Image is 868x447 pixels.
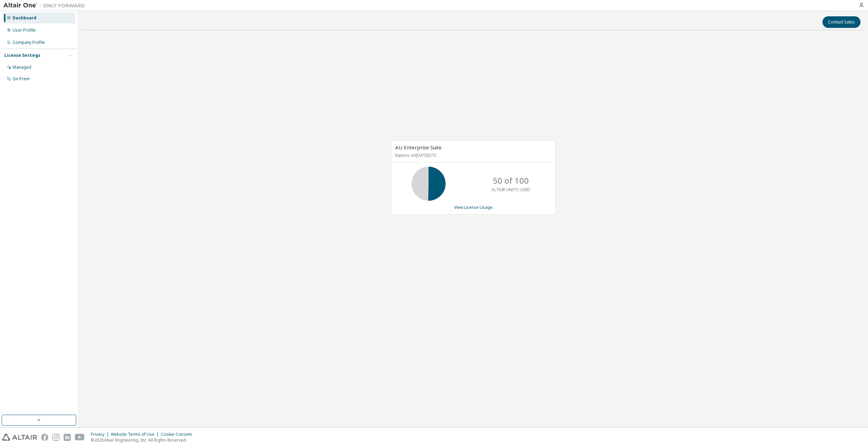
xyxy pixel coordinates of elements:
img: Altair One [3,2,88,9]
div: Website Terms of Use [111,432,161,437]
p: © 2025 Altair Engineering, Inc. All Rights Reserved. [91,437,196,443]
p: 50 of 100 [493,175,529,186]
p: Expires on [DATE] UTC [395,152,550,158]
p: ALTAIR UNITS USED [491,187,530,193]
img: altair_logo.svg [2,434,37,441]
button: Contact Sales [822,16,861,28]
div: Managed [13,65,31,70]
div: Privacy [91,432,111,437]
img: facebook.svg [41,434,48,441]
div: Cookie Consent [161,432,196,437]
img: instagram.svg [52,434,60,441]
div: User Profile [13,28,36,33]
div: On Prem [13,76,30,82]
div: Dashboard [13,15,36,21]
div: Company Profile [13,40,45,45]
img: youtube.svg [75,434,85,441]
div: License Settings [4,53,40,58]
img: linkedin.svg [64,434,71,441]
a: View License Usage [454,204,493,210]
span: AU Enterprise Suite [395,144,441,151]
